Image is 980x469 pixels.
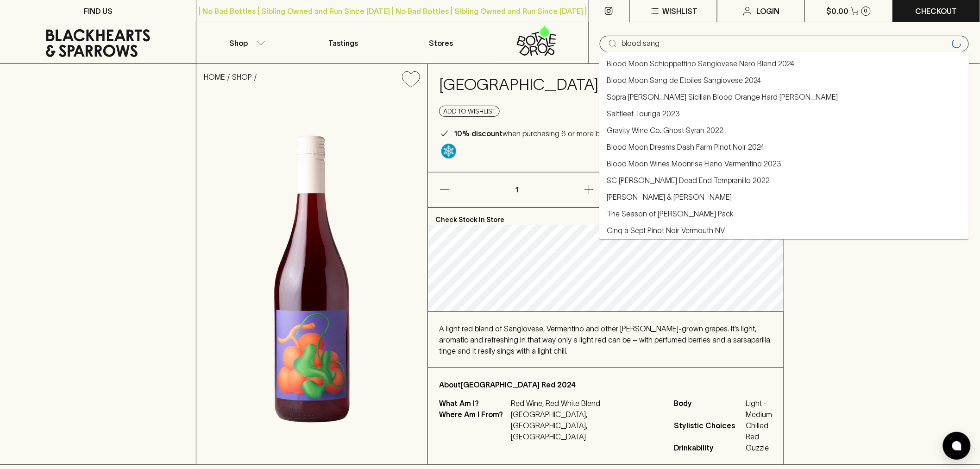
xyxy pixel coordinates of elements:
[746,398,773,420] span: Light - Medium
[607,225,725,236] a: Cinq a Sept Pinot Noir Vermouth NV
[439,75,709,95] h4: [GEOGRAPHIC_DATA] Red 2024
[428,208,784,225] p: Check Stock In Store
[196,95,427,464] img: 39067.png
[439,106,500,117] button: Add to wishlist
[295,22,392,63] a: Tastings
[398,68,424,91] button: Add to wishlist
[746,442,773,453] span: Guzzle
[511,409,663,442] p: [GEOGRAPHIC_DATA], [GEOGRAPHIC_DATA], [GEOGRAPHIC_DATA]
[674,442,744,453] span: Drinkability
[607,125,723,136] a: Gravity Wine Co. Ghost Syrah 2022
[827,6,849,17] p: $0.00
[511,398,663,409] p: Red Wine, Red White Blend
[607,91,838,102] a: Sopra [PERSON_NAME] Sicilian Blood Orange Hard [PERSON_NAME]
[439,398,509,409] p: What Am I?
[952,441,961,450] img: bubble-icon
[229,38,248,49] p: Shop
[674,398,744,420] span: Body
[506,172,528,207] p: 1
[607,75,761,86] a: Blood Moon Sang de Etoiles Sangiovese 2024
[607,108,680,119] a: Saltfleet Touriga 2023
[84,6,113,17] p: FIND US
[429,38,453,49] p: Stores
[662,6,697,17] p: Wishlist
[757,6,780,17] p: Login
[232,73,252,81] a: SHOP
[864,8,868,13] p: 0
[607,208,734,219] a: The Season of [PERSON_NAME] Pack
[746,420,773,442] span: Chilled Red
[674,420,744,442] span: Stylistic Choices
[196,22,294,63] button: Shop
[392,22,490,63] a: Stores
[607,191,732,203] a: [PERSON_NAME] & [PERSON_NAME]
[607,158,781,169] a: Blood Moon Wines Moonrise Fiano Vermentino 2023
[454,129,503,138] b: 10% discount
[328,38,358,49] p: Tastings
[607,175,770,186] a: SC [PERSON_NAME] Dead End Tempranillo 2022
[439,379,773,390] p: About [GEOGRAPHIC_DATA] Red 2024
[916,6,957,17] p: Checkout
[441,144,456,158] img: Chilled Red
[607,141,764,152] a: Blood Moon Dreams Dash Farm Pinot Noir 2024
[204,73,225,81] a: HOME
[439,409,509,442] p: Where Am I From?
[439,324,770,355] span: A light red blend of Sangiovese, Vermentino and other [PERSON_NAME]-grown grapes. It’s light, aro...
[454,128,618,139] p: when purchasing 6 or more bottles
[439,141,459,161] a: Wonderful as is, but a slight chill will enhance the aromatics and give it a beautiful crunch.
[622,36,949,51] input: Try "Pinot noir"
[607,58,794,69] a: Blood Moon Schioppettino Sangiovese Nero Blend 2024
